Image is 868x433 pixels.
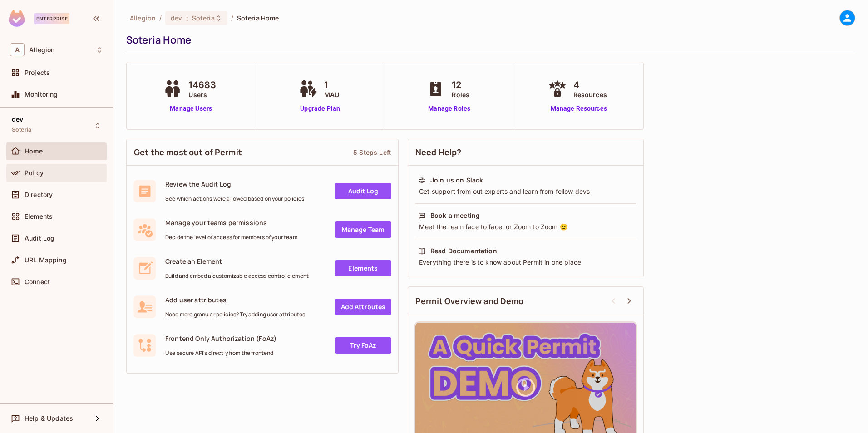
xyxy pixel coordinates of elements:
[159,14,162,22] li: /
[430,211,480,220] div: Book a meeting
[415,147,462,158] span: Need Help?
[25,278,50,285] span: Connect
[165,272,309,280] span: Build and embed a customizable access control element
[424,104,474,113] a: Manage Roles
[546,104,612,113] a: Manage Resources
[25,91,58,98] span: Monitoring
[430,176,483,185] div: Join us on Slack
[25,191,53,198] span: Directory
[25,415,73,422] span: Help & Updates
[324,78,339,92] span: 1
[165,334,276,343] span: Frontend Only Authorization (FoAz)
[353,148,391,157] div: 5 Steps Left
[165,218,297,227] span: Manage your teams permissions
[452,78,469,92] span: 12
[165,234,297,241] span: Decide the level of access for members of your team
[237,14,279,22] span: Soteria Home
[186,15,189,22] span: :
[12,126,31,133] span: Soteria
[418,222,633,231] div: Meet the team face to face, or Zoom to Zoom 😉
[573,90,607,99] span: Resources
[165,349,276,357] span: Use secure API's directly from the frontend
[171,14,182,22] span: dev
[10,43,25,56] span: A
[130,14,156,22] span: the active workspace
[25,235,54,242] span: Audit Log
[165,257,309,266] span: Create an Element
[25,69,50,76] span: Projects
[9,10,25,27] img: SReyMgAAAABJRU5ErkJggg==
[188,78,216,92] span: 14683
[25,148,43,155] span: Home
[134,147,242,158] span: Get the most out of Permit
[335,221,391,238] a: Manage Team
[452,90,469,99] span: Roles
[29,46,54,54] span: Workspace: Allegion
[573,78,607,92] span: 4
[25,213,53,220] span: Elements
[231,14,233,22] li: /
[161,104,221,113] a: Manage Users
[126,33,851,47] div: Soteria Home
[165,295,305,304] span: Add user attributes
[192,14,215,22] span: Soteria
[165,195,304,202] span: See which actions were allowed based on your policies
[418,258,633,267] div: Everything there is to know about Permit in one place
[12,116,23,123] span: dev
[25,169,44,177] span: Policy
[415,295,524,307] span: Permit Overview and Demo
[297,104,344,113] a: Upgrade Plan
[188,90,216,99] span: Users
[335,299,391,315] a: Add Attrbutes
[34,13,69,24] div: Enterprise
[165,180,304,188] span: Review the Audit Log
[418,187,633,196] div: Get support from out experts and learn from fellow devs
[324,90,339,99] span: MAU
[430,246,497,256] div: Read Documentation
[335,337,391,354] a: Try FoAz
[335,260,391,276] a: Elements
[165,311,305,318] span: Need more granular policies? Try adding user attributes
[25,256,67,264] span: URL Mapping
[335,183,391,199] a: Audit Log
